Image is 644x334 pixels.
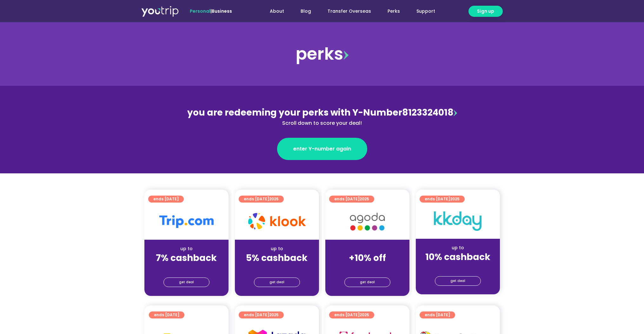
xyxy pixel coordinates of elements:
strong: +10% off [349,252,386,264]
span: ends [DATE] [334,311,369,318]
div: up to [149,245,223,252]
a: Support [408,5,443,17]
a: Perks [379,5,408,17]
div: 8123324018 [184,106,460,127]
span: get deal [450,277,465,285]
a: Business [212,8,232,14]
a: enter Y-number again [277,138,367,160]
span: ends [DATE] [154,311,179,318]
a: ends [DATE]2025 [329,196,374,203]
span: ends [DATE] [425,311,450,318]
div: (for stays only) [421,263,495,270]
span: Sign up [477,8,494,15]
a: get deal [254,277,300,287]
a: About [262,5,292,17]
a: Blog [292,5,319,17]
a: ends [DATE] [420,311,455,318]
span: get deal [179,278,194,287]
div: Scroll down to score your deal! [184,119,460,127]
span: enter Y-number again [293,145,351,153]
a: ends [DATE] [149,311,184,318]
a: ends [DATE]2025 [239,196,284,203]
span: 2025 [360,312,369,317]
div: up to [421,244,495,251]
span: up to [362,245,373,252]
span: 2025 [269,312,279,317]
span: 2025 [450,196,460,202]
strong: 5% cashback [246,252,308,264]
a: ends [DATE]2025 [420,196,465,203]
a: get deal [163,277,209,287]
div: up to [240,245,314,252]
span: ends [DATE] [153,196,179,203]
strong: 7% cashback [156,252,217,264]
span: ends [DATE] [244,196,279,203]
span: ends [DATE] [334,196,369,203]
span: you are redeeming your perks with Y-Number [187,106,402,119]
span: ends [DATE] [425,196,460,203]
div: (for stays only) [330,264,404,271]
span: 2025 [269,196,279,202]
span: Personal [190,8,210,14]
span: get deal [360,278,375,287]
a: get deal [344,277,390,287]
a: get deal [435,276,481,286]
span: get deal [269,278,284,287]
a: ends [DATE] [148,196,184,203]
span: ends [DATE] [244,311,279,318]
strong: 10% cashback [425,251,490,263]
a: Transfer Overseas [319,5,379,17]
div: (for stays only) [240,264,314,271]
span: | [190,8,232,14]
a: Sign up [468,6,503,17]
div: (for stays only) [149,264,223,271]
span: 2025 [360,196,369,202]
a: ends [DATE]2025 [329,311,374,318]
nav: Menu [249,5,443,17]
a: ends [DATE]2025 [239,311,284,318]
